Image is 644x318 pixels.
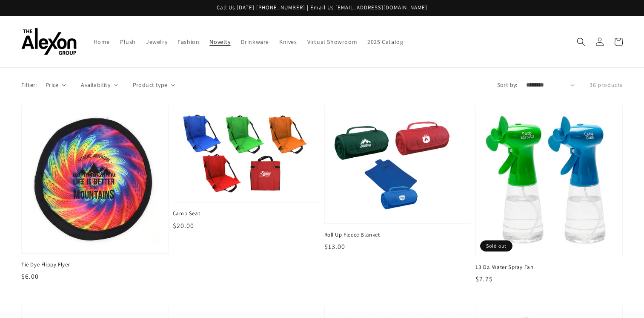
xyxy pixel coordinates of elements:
span: Virtual Showroom [307,38,358,46]
a: Jewelry [141,33,172,51]
p: Filter: [21,81,37,90]
summary: Price [46,81,66,90]
a: Camp Seat Camp Seat $20.00 [173,105,320,231]
a: 13 Oz. Water Spray Fan 13 Oz. Water Spray Fan $7.75 [475,105,623,284]
span: $7.75 [475,275,493,283]
a: Fashion [172,33,204,51]
p: 36 products [590,81,623,90]
summary: Search [572,32,590,51]
span: Drinkware [241,38,269,46]
span: Fashion [177,38,199,46]
a: Roll Up Fleece Blanket Roll Up Fleece Blanket $13.00 [324,105,472,252]
span: $6.00 [21,272,39,281]
span: Price [46,81,59,90]
span: Sold out [480,240,512,252]
span: Camp Seat [173,210,320,217]
span: 2025 Catalog [367,38,403,46]
span: Plush [120,38,136,46]
span: Jewelry [146,38,167,46]
span: $20.00 [173,221,194,230]
img: Roll Up Fleece Blanket [333,114,463,215]
a: Tie Dye Flippy Flyer Tie Dye Flippy Flyer $6.00 [21,105,169,282]
a: Novelty [204,33,235,51]
img: The Alexon Group [21,28,77,55]
span: Availability [81,81,110,90]
span: Knives [279,38,297,46]
a: 2025 Catalog [362,33,408,51]
span: Home [94,38,110,46]
span: Tie Dye Flippy Flyer [21,261,169,269]
span: Novelty [209,38,230,46]
a: Knives [274,33,302,51]
img: Camp Seat [182,114,311,194]
a: Virtual Showroom [302,33,363,51]
a: Drinkware [236,33,274,51]
a: Home [89,33,115,51]
span: $13.00 [324,242,345,251]
summary: Product type [133,81,175,90]
img: Tie Dye Flippy Flyer [30,114,160,245]
img: 13 Oz. Water Spray Fan [484,114,614,247]
summary: Availability [81,81,117,90]
a: Plush [115,33,141,51]
label: Sort by: [497,81,518,90]
span: 13 Oz. Water Spray Fan [475,263,623,271]
span: Roll Up Fleece Blanket [324,231,472,239]
span: Product type [133,81,168,90]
